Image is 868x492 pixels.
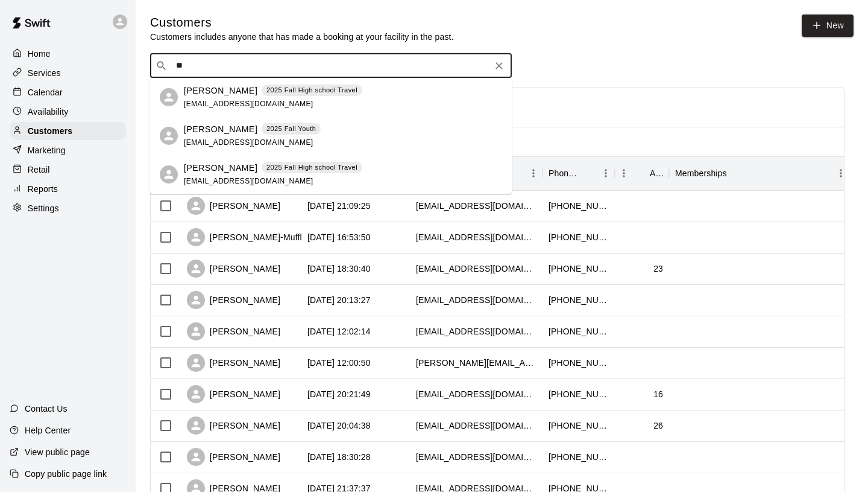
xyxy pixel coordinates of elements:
[597,164,615,182] button: Menu
[549,388,609,400] div: +16128106396
[184,100,313,108] span: [EMAIL_ADDRESS][DOMAIN_NAME]
[549,420,609,432] div: +16519687077
[266,162,357,173] p: 2025 Fall High school Travel
[184,162,257,174] p: [PERSON_NAME]
[25,468,107,480] p: Copy public page link
[549,451,609,463] div: +19708465448
[187,417,280,435] div: [PERSON_NAME]
[307,388,371,400] div: 2025-09-02 20:21:49
[150,54,512,78] div: Search customers by name or email
[10,103,126,121] a: Availability
[307,294,371,306] div: 2025-09-04 20:13:27
[187,260,280,278] div: [PERSON_NAME]
[832,164,850,182] button: Menu
[580,165,597,182] button: Sort
[307,357,371,369] div: 2025-09-03 12:00:50
[184,177,313,185] span: [EMAIL_ADDRESS][DOMAIN_NAME]
[10,180,126,198] a: Reports
[10,122,126,140] a: Customers
[184,123,257,136] p: [PERSON_NAME]
[615,164,633,182] button: Menu
[675,156,727,190] div: Memberships
[28,183,58,195] p: Reports
[307,263,371,275] div: 2025-09-06 18:30:40
[28,106,69,118] p: Availability
[28,48,51,60] p: Home
[653,263,663,275] div: 23
[416,231,536,243] div: bbrit1030@gmail.com
[650,156,663,190] div: Age
[28,67,61,79] p: Services
[10,45,126,63] a: Home
[25,403,68,415] p: Contact Us
[150,31,454,43] p: Customers includes anyone that has made a booking at your facility in the past.
[416,388,536,400] div: stevebrothers2207@gmail.com
[10,83,126,101] a: Calendar
[802,14,854,37] a: New
[549,325,609,337] div: +16124752233
[307,420,371,432] div: 2025-09-02 20:04:38
[416,451,536,463] div: maggiemhildebrand@gmail.com
[307,325,371,337] div: 2025-09-04 12:02:14
[184,85,257,97] p: [PERSON_NAME]
[524,164,542,182] button: Menu
[28,202,59,214] p: Settings
[266,85,357,95] p: 2025 Fall High school Travel
[491,57,508,74] button: Clear
[187,385,280,403] div: [PERSON_NAME]
[160,165,178,184] div: Aiden Giddings
[187,448,280,466] div: [PERSON_NAME]
[416,200,536,212] div: briadawnaustin@gmail.com
[549,156,580,190] div: Phone Number
[549,231,609,243] div: +19492016508
[549,200,609,212] div: +16127515992
[416,263,536,275] div: hiblum32@gmail.com
[187,228,309,246] div: [PERSON_NAME]-Muffler
[28,86,63,98] p: Calendar
[10,64,126,82] a: Services
[410,156,542,190] div: Email
[727,165,744,182] button: Sort
[184,138,313,147] span: [EMAIL_ADDRESS][DOMAIN_NAME]
[28,144,66,156] p: Marketing
[187,322,280,340] div: [PERSON_NAME]
[653,388,663,400] div: 16
[187,197,280,215] div: [PERSON_NAME]
[10,161,126,179] a: Retail
[542,156,615,190] div: Phone Number
[150,14,454,31] h5: Customers
[615,156,669,190] div: Age
[307,200,371,212] div: 2025-09-11 21:09:25
[25,446,90,458] p: View public page
[28,125,72,137] p: Customers
[416,294,536,306] div: herr0204@gmail.com
[669,156,850,190] div: Memberships
[307,231,371,243] div: 2025-09-11 16:53:50
[633,165,650,182] button: Sort
[187,291,280,309] div: [PERSON_NAME]
[416,357,536,369] div: paul.m.abdo@gmail.com
[416,325,536,337] div: cristianencaladaa@gmail.com
[187,354,280,372] div: [PERSON_NAME]
[25,424,71,436] p: Help Center
[549,357,609,369] div: +16123820066
[10,199,126,217] a: Settings
[160,127,178,145] div: Aiden Pelatowski
[653,420,663,432] div: 26
[307,451,371,463] div: 2025-09-01 18:30:28
[549,294,609,306] div: +16125320250
[549,263,609,275] div: +17634528661
[28,164,50,176] p: Retail
[10,141,126,159] a: Marketing
[266,124,316,134] p: 2025 Fall Youth
[416,420,536,432] div: bpaulson3417@gmail.com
